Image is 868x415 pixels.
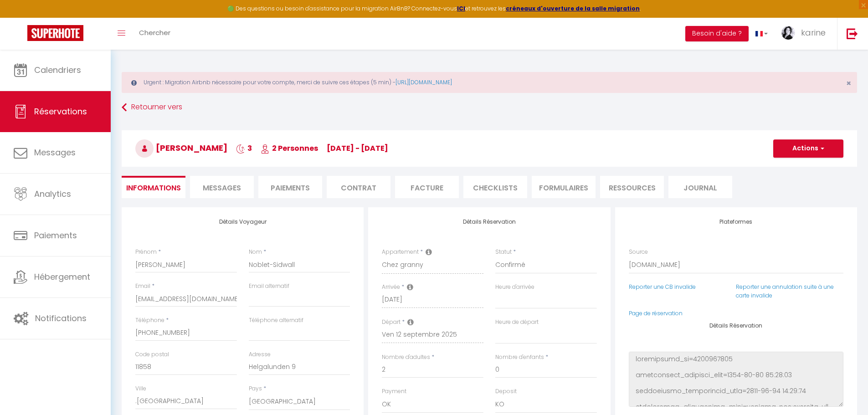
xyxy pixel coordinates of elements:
span: Analytics [34,188,71,200]
h4: Détails Réservation [629,323,843,329]
span: Notifications [35,313,87,324]
span: Calendriers [34,64,81,76]
a: Reporter une annulation suite à une carte invalide [736,283,834,299]
a: ... karine [775,18,837,50]
li: Contrat [327,176,390,198]
a: ICI [457,5,465,12]
label: Payment [382,387,406,396]
img: ... [781,26,795,40]
div: Urgent : Migration Airbnb nécessaire pour votre compte, merci de suivre ces étapes (5 min) - [122,72,857,93]
button: Actions [773,139,843,158]
span: Hébergement [34,271,90,282]
h4: Plateformes [629,219,843,225]
span: Messages [34,147,76,158]
span: 2 Personnes [261,143,318,154]
label: Adresse [249,350,271,359]
li: Informations [122,176,185,198]
span: [DATE] - [DATE] [327,143,388,154]
span: karine [801,27,826,38]
span: Réservations [34,106,87,117]
li: FORMULAIRES [532,176,596,198]
label: Nombre d'enfants [495,353,544,362]
img: Super Booking [27,25,83,41]
li: Journal [668,176,732,198]
label: Téléphone alternatif [249,316,303,325]
button: Close [846,79,851,87]
a: Page de réservation [629,309,683,317]
label: Téléphone [135,316,164,325]
label: Heure d'arrivée [495,283,534,292]
button: Besoin d'aide ? [685,26,749,41]
label: Départ [382,318,401,327]
a: Reporter une CB invalide [629,283,696,291]
span: × [846,77,851,89]
a: [URL][DOMAIN_NAME] [395,78,452,86]
label: Code postal [135,350,169,359]
label: Statut [495,248,512,256]
label: Appartement [382,248,419,256]
a: Chercher [132,18,177,50]
label: Deposit [495,387,517,396]
span: Messages [203,183,241,193]
span: Chercher [139,28,170,37]
label: Nom [249,248,262,256]
label: Source [629,248,648,256]
h4: Détails Voyageur [135,219,350,225]
img: logout [847,28,858,39]
label: Arrivée [382,283,400,292]
button: Ouvrir le widget de chat LiveChat [7,4,35,31]
a: créneaux d'ouverture de la salle migration [506,5,640,12]
span: 3 [236,143,252,154]
li: Ressources [600,176,664,198]
label: Nombre d'adultes [382,353,430,362]
span: [PERSON_NAME] [135,142,227,154]
a: Retourner vers [122,99,857,116]
label: Email alternatif [249,282,289,291]
label: Heure de départ [495,318,539,327]
span: Paiements [34,230,77,241]
li: CHECKLISTS [463,176,527,198]
label: Email [135,282,150,291]
h4: Détails Réservation [382,219,596,225]
label: Prénom [135,248,157,256]
li: Facture [395,176,459,198]
label: Ville [135,384,146,393]
li: Paiements [258,176,322,198]
label: Pays [249,384,262,393]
